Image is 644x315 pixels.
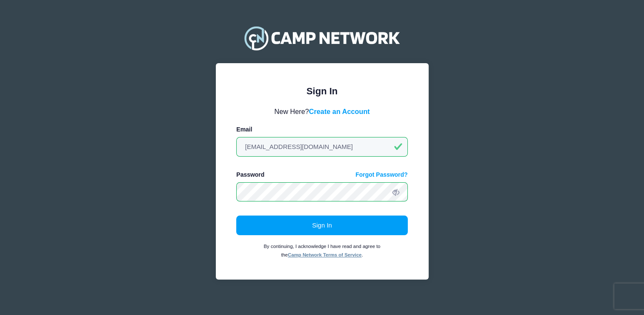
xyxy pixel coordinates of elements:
[309,108,370,115] a: Create an Account
[288,252,361,257] a: Camp Network Terms of Service
[236,84,408,98] div: Sign In
[355,170,408,179] a: Forgot Password?
[236,125,252,134] label: Email
[240,21,403,55] img: Camp Network
[263,244,380,257] small: By continuing, I acknowledge I have read and agree to the .
[236,106,408,117] div: New Here?
[236,170,264,179] label: Password
[236,216,408,235] button: Sign In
